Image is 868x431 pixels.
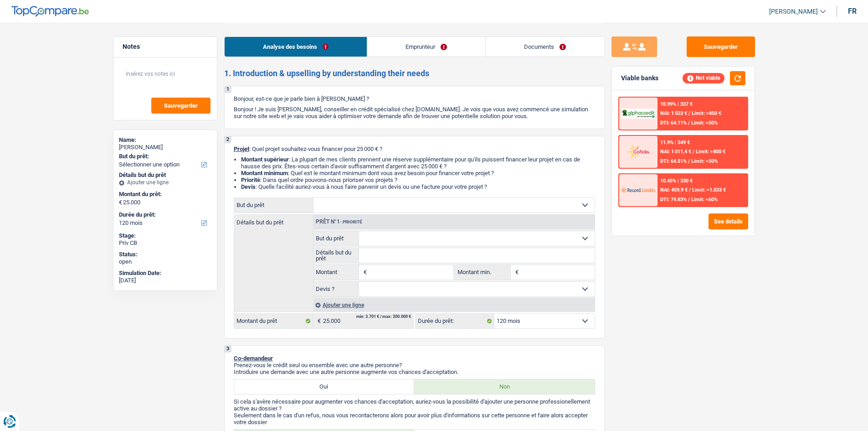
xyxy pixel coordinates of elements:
label: Montant [313,265,360,280]
li: : Dans quel ordre pouvons-nous prioriser vos projets ? [241,177,595,183]
label: Détails but du prêt [313,248,360,263]
div: Priv CB [119,239,211,247]
label: Montant du prêt: [119,191,210,198]
button: Sauvegarder [687,36,755,57]
img: Cofidis [621,143,655,160]
label: But du prêt: [119,153,210,160]
li: : Quel est le montant minimum dont vous avez besoin pour financer votre projet ? [241,170,595,177]
div: 10.99% | 337 € [660,101,693,107]
label: Durée du prêt: [416,314,494,328]
div: 3 [225,346,231,353]
p: Seulement dans le cas d'un refus, nous vous recontacterons alors pour avoir plus d'informations s... [234,412,595,426]
strong: Montant minimum [241,170,288,177]
label: Devis ? [313,282,360,296]
span: Projet [234,145,249,152]
span: NAI: 1 011,4 € [660,149,691,155]
div: Ajouter une ligne [313,298,595,312]
strong: Montant supérieur [241,156,289,163]
span: [PERSON_NAME] [769,8,818,16]
p: Prenez-vous le crédit seul ou ensemble avec une autre personne? [234,362,595,369]
div: Stage: [119,232,211,239]
div: Ajouter une ligne [119,179,211,186]
span: NAI: 459,9 € [660,187,688,193]
span: Limit: >850 € [692,110,721,116]
p: Introduire une demande avec une autre personne augmente vos chances d'acceptation. [234,369,595,375]
label: Oui [234,379,415,394]
img: AlphaCredit [621,109,655,119]
span: Sauvegarder [164,103,198,109]
div: Prêt n°1 [313,219,365,225]
span: Limit: >1.033 € [692,187,726,193]
p: : Quel projet souhaitez-vous financer pour 25 000 € ? [234,145,595,152]
span: € [119,199,122,206]
a: Emprunteur [367,37,485,57]
p: Bonjour ! Je suis [PERSON_NAME], conseiller en crédit spécialisé chez [DOMAIN_NAME]. Je vois que ... [234,106,595,119]
span: / [688,110,690,116]
strong: Priorité [241,177,260,183]
span: / [693,149,694,155]
span: Limit: <50% [691,120,718,126]
div: [PERSON_NAME] [119,144,211,151]
a: Analyse des besoins [225,37,367,57]
span: / [688,197,690,203]
div: Détails but du prêt [119,171,211,179]
div: min: 3.701 € / max: 200.000 € [356,315,411,319]
span: € [511,265,521,280]
li: : La plupart de mes clients prennent une réserve supplémentaire pour qu'ils puissent financer leu... [241,156,595,170]
a: Documents [486,37,604,57]
span: - Priorité [340,219,362,224]
div: 1 [225,86,231,93]
a: [PERSON_NAME] [762,4,826,19]
div: fr [848,7,857,16]
p: Si cela s'avère nécessaire pour augmenter vos chances d'acceptation, auriez-vous la possibilité d... [234,398,595,412]
div: 11.9% | 349 € [660,140,690,145]
span: / [689,187,691,193]
div: Not viable [683,73,724,83]
label: Durée du prêt: [119,211,210,218]
div: Status: [119,251,211,258]
span: NAI: 1 023 € [660,110,687,116]
img: Record Credits [621,182,655,198]
span: € [359,265,369,280]
span: / [688,158,690,164]
label: Montant min. [455,265,511,280]
img: TopCompare Logo [11,6,89,17]
button: Sauvegarder [151,98,211,114]
span: € [313,314,323,328]
span: DTI: 64.51% [660,158,687,164]
span: DTI: 79.83% [660,197,687,203]
h2: 1. Introduction & upselling by understanding their needs [224,68,605,78]
div: 10.45% | 330 € [660,178,693,184]
label: But du prêt [234,198,313,213]
li: : Quelle facilité auriez-vous à nous faire parvenir un devis ou une facture pour votre projet ? [241,183,595,190]
div: open [119,258,211,265]
p: Bonjour, est-ce que je parle bien à [PERSON_NAME] ? [234,95,595,102]
span: Limit: <50% [691,158,718,164]
label: But du prêt [313,231,360,246]
div: [DATE] [119,277,211,284]
div: Viable banks [621,74,658,82]
div: Name: [119,136,211,144]
div: 2 [225,136,231,143]
span: Limit: >800 € [696,149,725,155]
div: Simulation Date: [119,270,211,277]
button: See details [709,213,748,229]
span: Limit: <60% [691,197,718,203]
span: Co-demandeur [234,355,273,362]
span: / [688,120,690,126]
span: Devis [241,183,256,190]
h5: Notes [123,43,208,51]
label: Montant du prêt [234,314,313,328]
span: DTI: 64.11% [660,120,687,126]
label: Non [414,379,595,394]
label: Détails but du prêt [234,215,313,225]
